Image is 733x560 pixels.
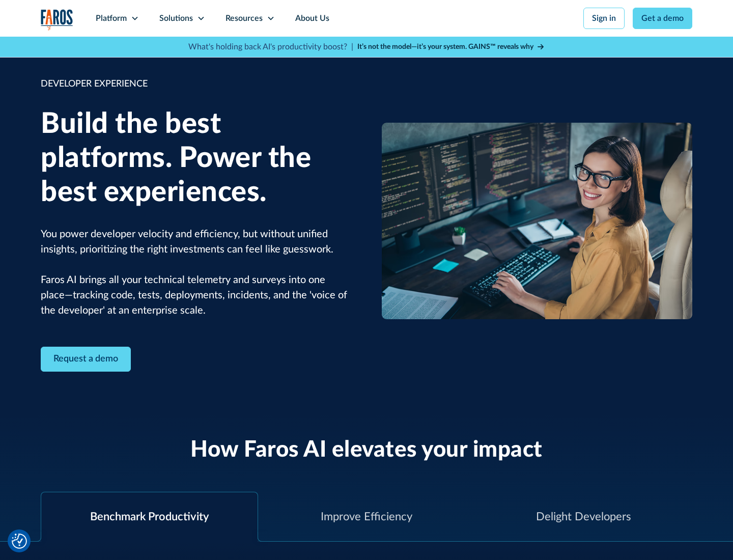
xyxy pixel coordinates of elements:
[583,8,625,29] a: Sign in
[321,509,412,525] div: Improve Efficiency
[12,534,27,549] img: Revisit consent button
[41,227,351,318] p: You power developer velocity and efficiency, but without unified insights, prioritizing the right...
[96,12,127,24] div: Platform
[536,509,631,525] div: Delight Developers
[188,41,353,53] p: What's holding back AI's productivity boost? |
[41,77,351,91] div: DEVELOPER EXPERIENCE
[41,9,73,30] a: home
[12,534,27,549] button: Cookie Settings
[41,9,73,30] img: Logo of the analytics and reporting company Faros.
[41,347,131,372] a: Contact Modal
[357,43,533,50] strong: It’s not the model—it’s your system. GAINS™ reveals why
[190,437,543,464] h2: How Faros AI elevates your impact
[41,107,351,210] h1: Build the best platforms. Power the best experiences.
[357,42,545,52] a: It’s not the model—it’s your system. GAINS™ reveals why
[633,8,692,29] a: Get a demo
[225,12,263,24] div: Resources
[90,509,209,525] div: Benchmark Productivity
[159,12,193,24] div: Solutions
